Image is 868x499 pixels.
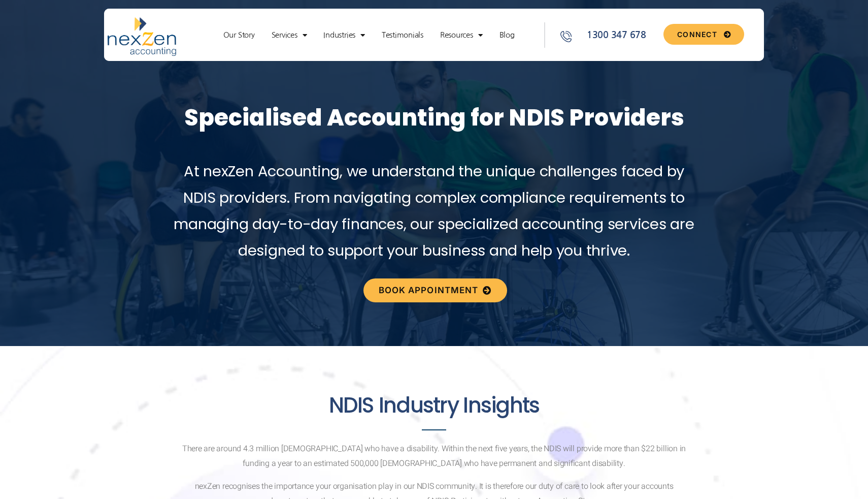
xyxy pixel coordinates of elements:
[663,24,744,45] a: CONNECT
[435,30,488,40] a: Resources
[584,28,646,42] span: 1300 347 678
[318,30,370,40] a: Industries
[218,30,260,40] a: Our Story
[377,30,428,40] a: Testimonials
[363,278,508,302] a: BOOK APPOINTMENT
[193,393,675,418] h2: NDIS Industry Insights
[379,286,479,295] span: BOOK APPOINTMENT
[174,161,694,261] span: At nexZen Accounting, we understand the unique challenges faced by NDIS providers. From navigatin...
[218,22,539,48] nav: Menu
[266,30,312,40] a: Services
[178,442,690,471] p: There are around 4.3 million [DEMOGRAPHIC_DATA] who have a disability. Within the next five years...
[494,30,520,40] a: Blog
[677,31,717,38] span: CONNECT
[559,28,659,42] a: 1300 347 678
